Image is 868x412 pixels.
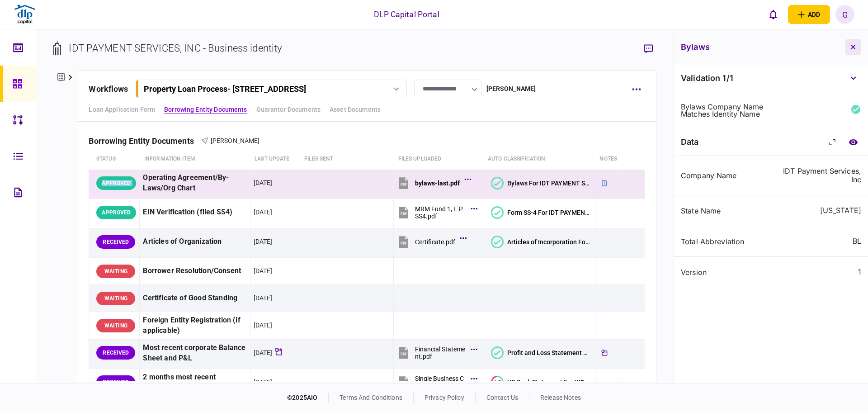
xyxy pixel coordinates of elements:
div: IDT Payment Services, Inc [775,167,862,184]
div: [US_STATE] [820,206,861,215]
div: IDT PAYMENT SERVICES, INC - Business identity [69,41,282,56]
div: Form SS-4 For IDT PAYMENT SERVICES, INC [507,209,591,216]
a: Loan Application Form [89,105,155,114]
div: data [681,137,699,147]
div: Borrower Resolution/Consent [143,261,246,281]
th: last update [250,149,300,170]
button: Profit and Loss Statement US For IDT PAYMENT SERVICES, INC [491,346,591,359]
div: Borrowing Entity Documents [89,136,201,146]
th: auto classification [483,149,595,170]
th: notes [595,149,622,170]
button: 1/2US Bank Statement For WOODLAND MHP LLC [491,376,591,388]
th: Files uploaded [394,149,483,170]
button: MRM Fund 1, L.P. SS4.pdf [397,202,475,223]
text: 1/2 [494,379,501,385]
div: RECEIVED [96,346,135,360]
a: terms and conditions [340,394,402,401]
div: 1 [858,268,861,276]
div: RECEIVED [96,375,135,389]
div: Tickler available [599,347,610,359]
button: Collapse/Expand All [824,134,840,150]
div: [DATE] [254,208,273,217]
button: Single Business Checking.pdf [397,372,475,393]
div: Most recent corporate Balance Sheet and P&L [143,343,246,364]
div: Certificate of Good Standing [143,288,246,308]
span: 1 / 1 [722,73,733,83]
th: files sent [300,149,393,170]
button: Form SS-4 For IDT PAYMENT SERVICES, INC [491,206,591,219]
a: release notes [540,394,581,401]
button: G [835,5,854,24]
div: Articles of Incorporation For IDT PAYMENT SERVICES, INC [507,238,591,246]
div: APPROVED [96,206,136,219]
div: Bylaws For IDT PAYMENT SERVICES, INC [507,180,591,187]
div: Property Loan Process - [STREET_ADDRESS] [144,84,306,94]
a: Guarantor Documents [256,105,321,114]
th: Information item [140,149,250,170]
div: BL [853,237,861,246]
div: Operating Agreement/By-Laws/Org Chart [143,173,246,194]
div: Articles of Organization [143,232,246,252]
div: bylaws company name matches identity name [681,103,768,118]
div: [DATE] [254,378,273,387]
div: Total Abbreviation [681,238,768,245]
a: compare to document [845,134,861,150]
div: Profit and Loss Statement US For IDT PAYMENT SERVICES, INC [507,349,591,356]
div: DLP Capital Portal [374,9,439,20]
button: open notifications list [764,5,783,24]
div: Foreign Entity Registration (if applicable) [143,315,246,336]
a: contact us [486,394,518,401]
div: [DATE] [254,266,273,275]
div: WAITING [96,292,135,305]
div: EIN Verification (filed SS4) [143,202,246,223]
div: [DATE] [254,348,273,357]
button: open adding identity options [788,5,830,24]
button: Property Loan Process- [STREET_ADDRESS] [136,80,407,98]
div: © 2025 AIO [287,393,329,403]
span: Validation [681,73,720,83]
div: Certificate.pdf [415,238,455,246]
div: APPROVED [96,176,136,190]
div: [DATE] [254,294,273,303]
div: US Bank Statement For WOODLAND MHP LLC [507,379,591,386]
button: Certificate.pdf [397,232,464,252]
div: RECEIVED [96,235,135,249]
div: Financial Statement.pdf [415,346,466,360]
div: bylaws-last.pdf [415,180,460,187]
button: Articles of Incorporation For IDT PAYMENT SERVICES, INC [491,236,591,248]
div: WAITING [96,265,135,278]
button: bylaws-last.pdf [397,173,469,193]
button: Financial Statement.pdf [397,343,475,363]
a: Borrowing Entity Documents [164,105,247,114]
a: privacy policy [425,394,464,401]
div: version [681,269,768,276]
div: Company Name [681,172,768,179]
div: WAITING [96,319,135,332]
div: 2 months most recent Business Bank Statements [143,372,246,393]
div: Single Business Checking.pdf [415,375,466,389]
div: [DATE] [254,178,273,187]
div: State Name [681,207,768,214]
div: workflows [89,83,128,95]
a: Asset Documents [330,105,381,114]
div: [PERSON_NAME] [486,84,536,94]
th: status [89,149,140,170]
span: [PERSON_NAME] [211,137,260,144]
h3: Bylaws [681,43,710,51]
div: MRM Fund 1, L.P. SS4.pdf [415,205,466,220]
div: [DATE] [254,321,273,330]
img: client company logo [14,3,36,26]
div: [DATE] [254,237,273,246]
button: Bylaws For IDT PAYMENT SERVICES, INC [491,177,591,189]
